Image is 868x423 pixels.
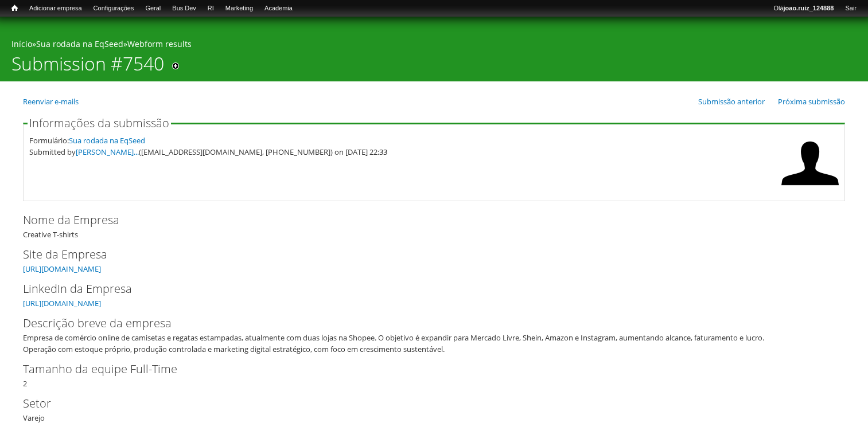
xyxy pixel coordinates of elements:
a: [URL][DOMAIN_NAME] [23,264,101,274]
a: Sua rodada na EqSeed [36,38,123,49]
a: Sua rodada na EqSeed [69,135,145,146]
a: Adicionar empresa [24,3,88,14]
label: Site da Empresa [23,246,826,263]
span: Início [11,4,18,12]
div: Creative T-shirts [23,211,845,240]
a: Webform results [127,38,192,49]
label: Descrição breve da empresa [23,315,826,332]
label: Setor [23,395,826,412]
a: Academia [259,3,298,14]
div: Formulário: [29,135,776,146]
a: Ver perfil do usuário. [781,184,839,194]
div: Submitted by ([EMAIL_ADDRESS][DOMAIN_NAME], [PHONE_NUMBER]) on [DATE] 22:33 [29,146,776,158]
a: [URL][DOMAIN_NAME] [23,298,101,308]
strong: joao.ruiz_124888 [784,5,834,11]
div: » » [11,38,857,53]
img: Foto de Carlos Vinicius do Nascimento Durães Vaz [781,135,839,192]
label: LinkedIn da Empresa [23,280,826,297]
a: Sair [839,3,862,14]
label: Nome da Empresa [23,211,826,229]
a: RI [202,3,220,14]
a: Reenviar e-mails [23,96,79,107]
a: Próxima submissão [778,96,845,107]
a: Início [11,38,32,49]
a: Configurações [88,3,140,14]
a: Marketing [220,3,259,14]
a: Geral [139,3,166,14]
a: Bus Dev [166,3,202,14]
div: Empresa de comércio online de camisetas e regatas estampadas, atualmente com duas lojas na Shopee... [23,332,838,355]
a: Olájoao.ruiz_124888 [768,3,839,14]
a: [PERSON_NAME]... [76,147,139,157]
legend: Informações da submissão [28,117,171,129]
div: 2 [23,361,845,389]
a: Submissão anterior [698,96,765,107]
a: Início [6,3,24,14]
label: Tamanho da equipe Full-Time [23,361,826,378]
h1: Submission #7540 [11,53,164,81]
